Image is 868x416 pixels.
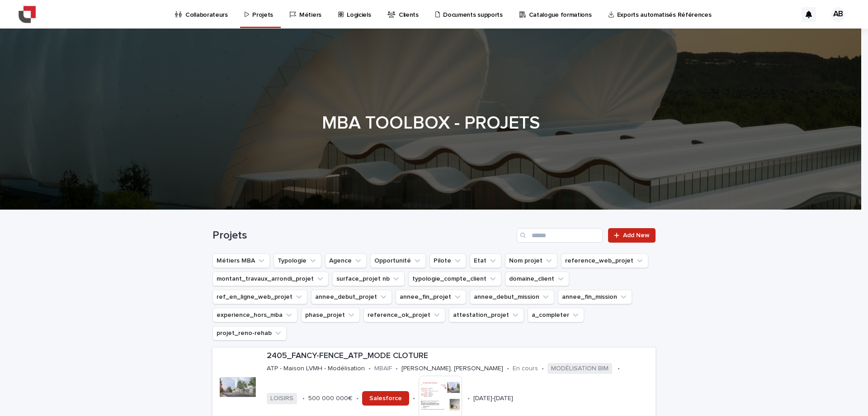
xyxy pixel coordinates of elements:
button: Pilote [429,253,466,268]
span: MODÉLISATION BIM [547,363,612,374]
p: [PERSON_NAME], [PERSON_NAME] [401,365,503,373]
p: • [368,365,371,373]
button: phase_projet [301,308,360,322]
button: Métiers MBA [212,253,270,268]
a: Salesforce [362,391,409,406]
button: annee_debut_projet [311,290,392,304]
p: • [413,395,415,402]
button: reference_ok_projet [363,308,445,322]
p: • [618,365,620,373]
img: YiAiwBLRm2aPEWe5IFcA [18,5,36,24]
p: 2405_FANCY-FENCE_ATP_MODE CLOTURE [267,351,652,361]
p: ATP - Maison LVMH - Modélisation [267,365,365,373]
button: projet_reno-rehab [212,326,287,340]
h1: Projets [212,229,513,242]
span: LOISIRS [267,393,297,404]
button: Etat [470,253,501,268]
span: Salesforce [369,395,402,402]
button: Typologie [274,253,321,268]
button: a_completer [528,308,584,322]
input: Search [517,228,603,243]
p: • [542,365,544,373]
p: [DATE]-[DATE] [473,395,513,402]
p: 500 000 000€ [308,395,353,402]
button: annee_fin_projet [396,290,466,304]
div: AB [831,7,845,22]
span: Add New [623,232,650,239]
p: • [396,365,398,373]
button: surface_projet nb [332,272,405,286]
p: MBAIF [374,365,392,373]
button: Agence [325,253,367,268]
button: montant_travaux_arrondi_projet [212,272,329,286]
button: reference_web_projet [561,253,648,268]
p: • [467,395,470,402]
button: Opportunité [370,253,426,268]
button: ref_en_ligne_web_projet [212,290,307,304]
button: annee_debut_mission [470,290,554,304]
button: domaine_client [505,272,569,286]
button: attestation_projet [449,308,524,322]
button: Nom projet [505,253,557,268]
button: experience_hors_mba [212,308,297,322]
p: • [507,365,509,373]
p: • [302,395,305,402]
button: annee_fin_mission [558,290,632,304]
button: typologie_compte_client [408,272,501,286]
a: Add New [608,228,656,243]
p: • [356,395,359,402]
p: En cours [513,365,538,373]
h1: MBA TOOLBOX - PROJETS [209,112,652,134]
